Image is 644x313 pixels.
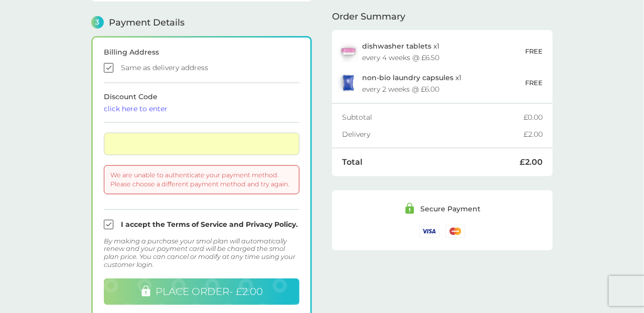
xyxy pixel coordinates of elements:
[332,12,405,21] span: Order Summary
[362,73,453,82] span: non-bio laundry capsules
[362,42,431,51] span: dishwasher tablets
[525,78,543,88] p: FREE
[445,225,465,237] img: /assets/icons/cards/mastercard.svg
[91,16,104,29] span: 3
[362,86,439,93] div: every 2 weeks @ £6.00
[104,105,299,112] div: click here to enter
[104,278,299,305] button: PLACE ORDER- £2.00
[155,285,263,297] span: PLACE ORDER - £2.00
[524,114,543,121] div: £0.00
[342,131,524,138] div: Delivery
[524,131,543,138] div: £2.00
[520,158,543,166] div: £2.00
[525,46,543,57] p: FREE
[342,158,520,166] div: Total
[362,42,439,50] p: x 1
[362,54,439,61] div: every 4 weeks @ £6.50
[104,165,299,194] div: We are unable to authenticate your payment method. Please choose a different payment method and t...
[109,18,185,27] span: Payment Details
[104,49,299,56] div: Billing Address
[104,92,299,112] span: Discount Code
[342,114,524,121] div: Subtotal
[108,140,295,148] iframe: Secure card payment input frame
[362,74,461,82] p: x 1
[420,205,480,212] div: Secure Payment
[104,237,299,268] div: By making a purchase your smol plan will automatically renew and your payment card will be charge...
[419,225,439,237] img: /assets/icons/cards/visa.svg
